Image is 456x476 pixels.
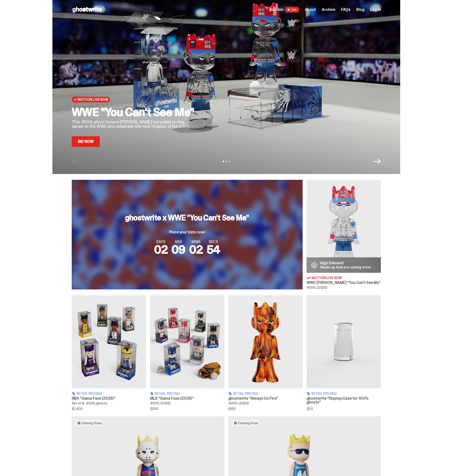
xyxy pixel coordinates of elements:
[228,161,230,162] button: View slide 3
[81,421,102,425] span: Coming Soon
[269,7,299,13] a: Auction LIVE
[238,421,258,425] span: Coming Soon
[72,401,107,405] span: Set of 6, 400% ghosts
[233,392,258,395] span: Retail Pricing
[228,407,303,411] span: $150
[228,401,249,405] span: 400% (2025)
[306,285,327,290] span: 400% (2025)
[171,240,185,244] span: HRS
[306,180,381,273] img: You Can't See Me
[77,392,102,395] span: Retail Pricing
[150,407,224,411] span: $250
[150,295,224,388] img: Game Face (2025)
[189,240,203,244] span: MINS
[207,242,220,257] span: 54
[306,295,381,388] img: Display Case for 100% ghosts
[228,295,303,388] img: Always On Fire
[72,106,197,118] h2: WWE "You Can't See Me"
[125,230,249,234] p: Place your bids now!
[72,295,146,388] img: Game Face (2025)
[306,281,381,285] h3: WWE [PERSON_NAME] “You Can't See Me”
[78,98,108,101] span: Auction Live Now
[154,242,168,257] span: 02
[341,8,350,12] a: FAQs
[269,8,283,12] span: Auction
[226,161,227,162] button: View slide 2
[223,161,224,162] button: View slide 1
[311,392,337,395] span: Retail Pricing
[320,261,371,265] p: High Demand
[72,136,100,147] a: Bid Now
[150,397,224,400] h3: MLB “Game Face (2025)”
[150,401,171,405] span: 400% (2025)
[306,295,381,410] a: Display Case for 100% ghosts Retail Pricing
[72,295,146,410] a: Game Face (2025) Retail Pricing
[150,295,224,410] a: Game Face (2025) Retail Pricing
[320,266,371,269] p: Heads up: bids are coming in hot
[189,242,203,257] span: 02
[285,7,299,13] span: LIVE
[306,180,381,289] a: You Can't See Me High Demand Heads up: bids are coming in hot Auction Live Now
[72,407,146,411] span: $1,400
[373,158,381,165] button: Next
[228,397,303,400] h3: ghostwrite “Always On Fire”
[125,214,249,222] h3: ghostwrite x WWE "You Can't See Me"
[305,8,316,12] a: About
[306,407,381,411] span: $20
[311,276,342,280] span: Auction Live Now
[228,295,303,410] a: Always On Fire Retail Pricing
[322,8,335,12] a: Archive
[306,397,381,404] h3: ghostwrite “Display Case for 100% ghosts”
[370,8,381,12] a: Log in
[72,120,197,129] p: This 400% ghost honors [PERSON_NAME] incredible in-ring career in the WWE and celebrate the next ...
[154,240,168,244] span: DAYS
[155,392,180,395] span: Retail Pricing
[72,397,146,400] h3: NBA “Game Face (2025)”
[356,8,364,12] a: Blog
[171,242,185,257] span: 09
[207,240,220,244] span: SECS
